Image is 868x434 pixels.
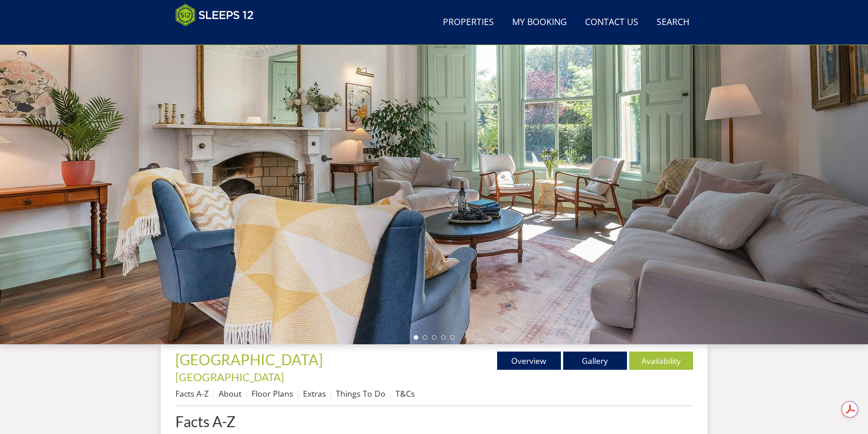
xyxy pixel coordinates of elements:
[175,351,326,368] a: [GEOGRAPHIC_DATA]
[508,12,570,33] a: My Booking
[497,352,561,370] a: Overview
[336,388,385,399] a: Things To Do
[175,4,254,26] img: Sleeps 12
[395,388,415,399] a: T&Cs
[653,12,693,33] a: Search
[629,352,693,370] a: Availability
[175,388,209,399] a: Facts A-Z
[581,12,642,33] a: Contact Us
[439,12,498,33] a: Properties
[252,388,293,399] a: Floor Plans
[175,414,693,429] a: Facts A-Z
[175,370,284,383] a: [GEOGRAPHIC_DATA]
[171,32,267,40] iframe: Customer reviews powered by Trustpilot
[303,388,326,399] a: Extras
[563,352,627,370] a: Gallery
[175,351,323,368] span: [GEOGRAPHIC_DATA]
[219,388,241,399] a: About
